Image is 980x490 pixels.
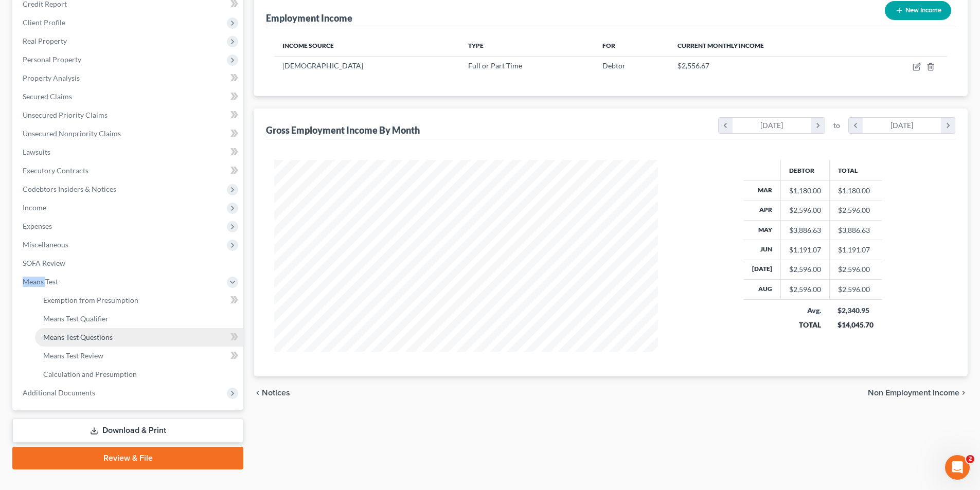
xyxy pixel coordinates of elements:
th: Apr [744,201,781,220]
a: SOFA Review [14,254,243,273]
span: Real Property [23,37,67,45]
span: Client Profile [23,18,65,27]
span: Expenses [23,222,52,230]
div: Avg. [789,305,821,316]
span: Property Analysis [23,74,80,82]
a: Secured Claims [14,87,243,106]
a: Download & Print [12,419,243,443]
div: $2,596.00 [789,264,821,275]
th: [DATE] [744,260,781,279]
div: $14,045.70 [838,320,874,330]
div: $3,886.63 [789,225,821,235]
div: [DATE] [733,118,811,133]
div: $2,340.95 [838,305,874,316]
i: chevron_left [719,118,733,133]
span: Means Test Questions [43,333,113,341]
td: $1,191.07 [829,240,882,260]
td: $2,596.00 [829,280,882,299]
div: Gross Employment Income By Month [266,124,420,136]
span: Notices [262,389,290,397]
th: Total [829,160,882,180]
span: Current Monthly Income [678,42,764,49]
span: Type [468,42,484,49]
a: Means Test Questions [35,328,243,347]
button: New Income [885,1,951,20]
td: $1,180.00 [829,181,882,201]
td: $2,596.00 [829,260,882,279]
span: Means Test [23,277,58,286]
a: Means Test Review [35,347,243,365]
span: Exemption from Presumption [43,296,138,304]
span: Income [23,203,46,212]
span: 2 [966,455,974,463]
iframe: Intercom live chat [945,455,970,480]
span: Miscellaneous [23,240,68,249]
a: Calculation and Presumption [35,365,243,384]
span: Means Test Qualifier [43,314,109,323]
span: Executory Contracts [23,166,88,175]
span: Lawsuits [23,148,50,156]
a: Executory Contracts [14,161,243,180]
th: May [744,220,781,240]
div: $2,596.00 [789,284,821,295]
a: Unsecured Priority Claims [14,106,243,124]
i: chevron_left [254,389,262,397]
div: [DATE] [863,118,941,133]
a: Review & File [12,447,243,469]
i: chevron_left [849,118,863,133]
div: $1,191.07 [789,245,821,255]
td: $3,886.63 [829,220,882,240]
a: Unsecured Nonpriority Claims [14,124,243,143]
i: chevron_right [811,118,825,133]
div: $1,180.00 [789,186,821,196]
a: Means Test Qualifier [35,310,243,328]
td: $2,596.00 [829,201,882,220]
span: Debtor [602,61,626,70]
div: TOTAL [789,320,821,330]
span: Codebtors Insiders & Notices [23,185,116,193]
a: Lawsuits [14,143,243,161]
span: SOFA Review [23,259,65,267]
span: Full or Part Time [468,61,522,70]
span: $2,556.67 [678,61,709,70]
span: [DEMOGRAPHIC_DATA] [282,61,363,70]
button: Non Employment Income chevron_right [868,389,968,397]
th: Aug [744,280,781,299]
span: For [602,42,615,49]
button: chevron_left Notices [254,389,290,397]
span: Means Test Review [43,351,103,360]
span: Unsecured Nonpriority Claims [23,129,121,138]
span: Additional Documents [23,388,95,397]
span: Non Employment Income [868,389,959,397]
span: Calculation and Presumption [43,370,137,378]
div: $2,596.00 [789,205,821,215]
span: to [833,120,840,131]
div: Employment Income [266,12,352,24]
span: Income Source [282,42,334,49]
span: Unsecured Priority Claims [23,111,108,119]
th: Jun [744,240,781,260]
i: chevron_right [959,389,968,397]
i: chevron_right [941,118,955,133]
th: Mar [744,181,781,201]
a: Exemption from Presumption [35,291,243,310]
a: Property Analysis [14,69,243,87]
span: Personal Property [23,55,81,64]
th: Debtor [780,160,829,180]
span: Secured Claims [23,92,72,101]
